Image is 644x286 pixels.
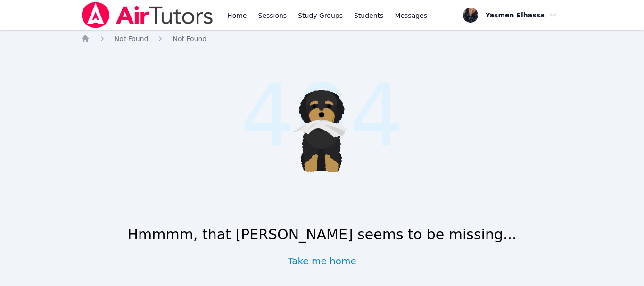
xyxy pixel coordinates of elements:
a: Take me home [288,254,356,268]
h1: Hmmmm, that [PERSON_NAME] seems to be missing... [127,226,516,243]
span: Not Found [173,35,206,42]
a: Not Found [115,34,149,43]
span: Messages [395,11,427,20]
span: Not Found [115,35,149,42]
img: Air Tutors [81,2,214,28]
nav: Breadcrumb [81,34,564,43]
a: Not Found [173,34,206,43]
span: 404 [240,51,404,180]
